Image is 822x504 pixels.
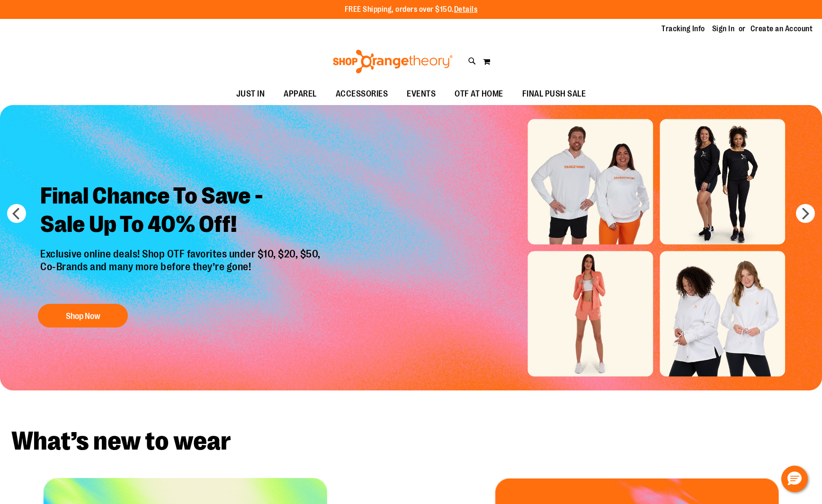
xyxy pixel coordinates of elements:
button: Hello, have a question? Let’s chat. [781,466,808,492]
span: ACCESSORIES [336,83,388,105]
a: Details [454,5,478,14]
button: Shop Now [38,304,128,327]
h2: What’s new to wear [11,428,811,454]
a: OTF AT HOME [445,83,513,105]
a: FINAL PUSH SALE [513,83,596,105]
a: ACCESSORIES [326,83,398,105]
span: OTF AT HOME [455,83,503,105]
button: next [796,204,815,223]
img: Shop Orangetheory [331,50,454,73]
button: prev [7,204,26,223]
h2: Final Chance To Save - Sale Up To 40% Off! [33,175,330,248]
a: Final Chance To Save -Sale Up To 40% Off! Exclusive online deals! Shop OTF favorites under $10, $... [33,175,330,332]
p: FREE Shipping, orders over $150. [345,4,478,15]
span: APPAREL [284,83,317,105]
a: APPAREL [274,83,326,105]
a: EVENTS [397,83,445,105]
a: JUST IN [227,83,275,105]
p: Exclusive online deals! Shop OTF favorites under $10, $20, $50, Co-Brands and many more before th... [33,248,330,294]
span: JUST IN [236,83,265,105]
a: Tracking Info [661,24,705,34]
span: EVENTS [407,83,436,105]
span: FINAL PUSH SALE [522,83,586,105]
a: Create an Account [751,24,813,34]
a: Sign In [712,24,735,34]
